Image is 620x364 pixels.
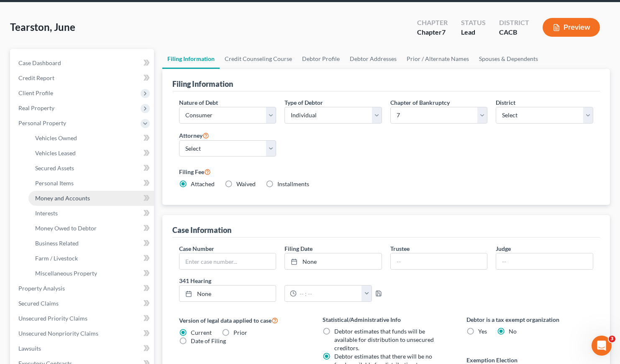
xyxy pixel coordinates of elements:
[12,56,154,71] a: Case Dashboard
[191,329,212,336] span: Current
[18,330,98,337] span: Unsecured Nonpriority Claims
[28,131,154,146] a: Vehicles Owned
[28,221,154,236] a: Money Owed to Debtor
[18,74,54,81] span: Credit Report
[334,328,434,351] span: Debtor estimates that funds will be available for distribution to unsecured creditors.
[236,180,256,187] span: Waived
[402,49,474,69] a: Prior / Alternate Names
[28,176,154,191] a: Personal Items
[179,286,276,301] a: None
[220,49,297,69] a: Credit Counseling Course
[172,79,233,89] div: Filing Information
[18,59,61,66] span: Case Dashboard
[499,28,529,37] div: CACB
[179,167,594,177] label: Filing Fee
[474,49,543,69] a: Spouses & Dependents
[28,161,154,176] a: Secured Assets
[10,21,75,33] span: Tearston, June
[175,276,386,285] label: 341 Hearing
[543,18,600,37] button: Preview
[28,251,154,266] a: Farm / Livestock
[18,345,41,352] span: Lawsuits
[179,130,209,140] label: Attorney
[417,28,448,37] div: Chapter
[18,89,53,96] span: Client Profile
[12,341,154,356] a: Lawsuits
[496,98,515,107] label: District
[233,329,247,336] span: Prior
[277,180,309,187] span: Installments
[162,49,220,69] a: Filing Information
[461,28,486,37] div: Lead
[35,240,79,247] span: Business Related
[417,18,448,28] div: Chapter
[285,253,382,269] a: None
[12,281,154,296] a: Property Analysis
[179,98,218,107] label: Nature of Debt
[18,104,54,111] span: Real Property
[442,28,446,36] span: 7
[12,71,154,86] a: Credit Report
[35,210,58,217] span: Interests
[35,179,74,187] span: Personal Items
[179,253,276,269] input: Enter case number...
[191,337,226,344] span: Date of Filing
[12,311,154,326] a: Unsecured Priority Claims
[28,206,154,221] a: Interests
[35,149,76,157] span: Vehicles Leased
[28,146,154,161] a: Vehicles Leased
[323,315,450,324] label: Statistical/Administrative Info
[609,336,615,342] span: 3
[284,244,313,253] label: Filing Date
[478,328,487,335] span: Yes
[12,326,154,341] a: Unsecured Nonpriority Claims
[35,164,74,172] span: Secured Assets
[18,285,65,292] span: Property Analysis
[12,296,154,311] a: Secured Claims
[28,266,154,281] a: Miscellaneous Property
[35,255,78,262] span: Farm / Livestock
[172,225,231,235] div: Case Information
[466,315,594,324] label: Debtor is a tax exempt organization
[35,134,77,142] span: Vehicles Owned
[297,286,362,301] input: -- : --
[284,98,323,107] label: Type of Debtor
[35,225,97,232] span: Money Owed to Debtor
[390,98,450,107] label: Chapter of Bankruptcy
[18,119,66,126] span: Personal Property
[461,18,486,28] div: Status
[191,180,215,187] span: Attached
[35,195,90,202] span: Money and Accounts
[179,315,306,325] label: Version of legal data applied to case
[297,49,345,69] a: Debtor Profile
[18,300,59,307] span: Secured Claims
[496,253,593,269] input: --
[35,270,97,277] span: Miscellaneous Property
[390,244,410,253] label: Trustee
[179,244,214,253] label: Case Number
[499,18,529,28] div: District
[391,253,487,269] input: --
[496,244,511,253] label: Judge
[592,336,612,356] iframe: Intercom live chat
[28,236,154,251] a: Business Related
[28,191,154,206] a: Money and Accounts
[18,315,87,322] span: Unsecured Priority Claims
[509,328,517,335] span: No
[345,49,402,69] a: Debtor Addresses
